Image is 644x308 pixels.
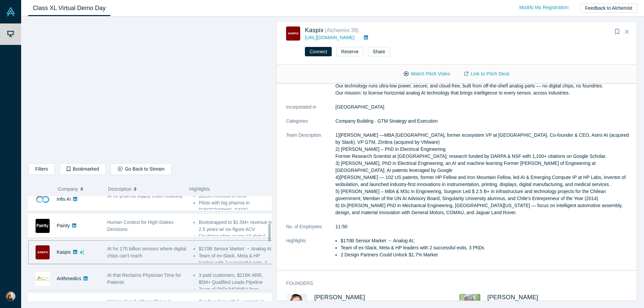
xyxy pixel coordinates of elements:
li: Team of ex-Slack, Meta & HP leaders with 2 successful exits, 3 PhDs [340,244,632,251]
img: Arithmedics's Logo [36,272,50,286]
li: Team of ex-Slack, Meta & HP leaders with 2 successful exits, 3 ... [199,252,273,266]
span: Company [58,182,78,196]
img: Pairity's Logo [36,219,50,233]
button: Company [58,182,101,196]
img: Kaspix's Logo [286,26,300,41]
h3: Founders [286,280,623,287]
button: Filters [28,163,55,175]
a: Class XL Virtual Demo Day [28,0,110,16]
li: $170B Sensor Market → Analog AI; [340,237,632,244]
button: Share [368,47,390,56]
dt: Highlights [286,237,335,265]
img: Infis AI's Logo [36,192,50,206]
span: Highlights [189,186,210,192]
a: [PERSON_NAME] [314,294,365,301]
a: Link to Pitch Deck [457,68,517,80]
button: Feedback to Alchemist [580,3,637,13]
p: 1)[PERSON_NAME] —MBA [GEOGRAPHIC_DATA], former ecosystem VP at [GEOGRAPHIC_DATA]. Co-founder & CE... [335,132,632,216]
dt: Incorporated in [286,104,335,118]
li: Bootstrapped to $1.5M+ revenue in 2.5 years w/ six-figure ACV [199,219,273,233]
button: Go Back to Stream [111,163,171,175]
svg: dsa ai sparkles [79,250,84,255]
button: Reserve [336,47,363,56]
img: Kaspix's Logo [36,245,50,259]
li: Finalizing pilots w/ top 10 global insurer & world's largest staffing ... [199,233,273,247]
span: Human Context for High-Stakes Decisions [107,220,174,232]
button: Watch Pitch Video [397,68,457,80]
dt: Categories [286,118,335,132]
span: AI for pharma supply chain reliability [107,193,183,198]
a: Kaspix [305,27,324,34]
button: Description [108,182,182,196]
img: Alchemist Vault Logo [6,7,15,16]
a: Modify My Registration [512,2,576,13]
span: AI for 170 billion sensors where digital chips can't reach [107,246,186,258]
small: ( Alchemist 39 ) [325,27,359,33]
a: Kaspix [57,249,71,255]
a: Arithmedics [57,276,81,281]
button: Connect [305,47,332,56]
dt: Description [286,68,335,104]
li: $170B Sensor Market → Analog AI; [199,245,273,252]
dd: [GEOGRAPHIC_DATA] [335,104,632,111]
dd: 11-50 [335,223,632,230]
img: Jozef Mačák's Account [6,292,15,301]
span: AI that Reclaims Physician Time for Patients [107,272,181,285]
a: Infis AI [57,196,71,202]
span: Description [108,182,131,196]
button: Bookmark [612,27,622,37]
button: Close [622,26,632,37]
a: [PERSON_NAME] [487,294,538,301]
a: Pairity [57,223,70,228]
dt: No. of Employees [286,223,335,237]
li: 2 Design Partners Could Unlock $1.7% Market [340,251,632,258]
a: [URL][DOMAIN_NAME] [305,35,355,40]
li: Pilots with big pharma in [GEOGRAPHIC_DATA] ... [199,199,273,213]
iframe: Donkit [29,22,271,158]
li: 3 paid customers, $218K ARR, $5M+ Qualified Leads Pipeline [199,272,273,286]
span: Company Building · GTM Strategy and Execution [335,118,438,124]
button: Bookmarked [60,163,106,175]
dt: Team Description [286,132,335,223]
